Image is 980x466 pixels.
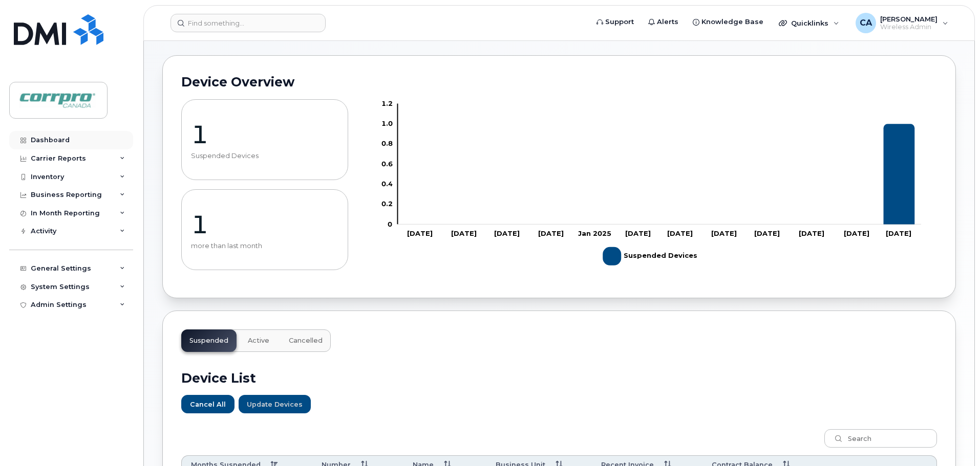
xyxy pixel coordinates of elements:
[381,99,393,107] tspan: 1.2
[589,12,641,32] a: Support
[381,160,393,168] tspan: 0.6
[625,229,651,237] tspan: [DATE]
[886,229,912,237] tspan: [DATE]
[686,12,771,32] a: Knowledge Base
[451,229,477,237] tspan: [DATE]
[190,400,226,409] span: Cancel All
[381,119,393,127] tspan: 1.0
[641,12,686,32] a: Alerts
[848,13,955,33] div: Carl Agbay
[191,119,338,150] p: 1
[668,229,693,237] tspan: [DATE]
[181,370,937,386] h2: Device List
[381,139,393,147] tspan: 0.8
[239,395,311,413] button: Update Devices
[404,124,915,225] g: Suspended Devices
[824,429,937,448] input: Search
[605,17,634,27] span: Support
[880,23,938,31] span: Wireless Admin
[248,337,269,345] span: Active
[791,19,828,27] span: Quicklinks
[181,74,937,90] h2: Device Overview
[860,17,872,29] span: CA
[388,220,392,228] tspan: 0
[191,152,338,160] p: Suspended Devices
[171,14,326,32] input: Find something...
[880,15,938,23] span: [PERSON_NAME]
[755,229,780,237] tspan: [DATE]
[578,229,611,237] tspan: Jan 2025
[603,243,698,270] g: Legend
[844,229,869,237] tspan: [DATE]
[407,229,433,237] tspan: [DATE]
[799,229,824,237] tspan: [DATE]
[381,180,393,188] tspan: 0.4
[603,243,698,270] g: Suspended Devices
[701,17,763,27] span: Knowledge Base
[657,17,678,27] span: Alerts
[772,13,846,33] div: Quicklinks
[381,99,922,270] g: Chart
[495,229,520,237] tspan: [DATE]
[191,209,338,240] p: 1
[538,229,564,237] tspan: [DATE]
[247,400,303,409] span: Update Devices
[381,199,393,208] tspan: 0.2
[191,242,338,250] p: more than last month
[289,337,323,345] span: Cancelled
[711,229,737,237] tspan: [DATE]
[181,395,235,413] button: Cancel All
